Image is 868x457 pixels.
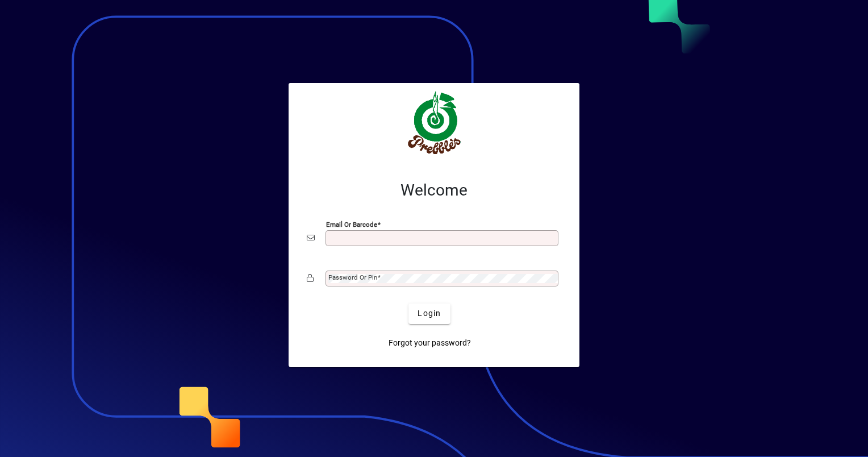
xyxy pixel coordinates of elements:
[418,308,441,319] span: Login
[384,333,475,354] a: Forgot your password?
[408,304,450,324] button: Login
[328,273,377,281] mat-label: Password or Pin
[389,337,471,349] span: Forgot your password?
[326,220,377,228] mat-label: Email or Barcode
[307,181,561,200] h2: Welcome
